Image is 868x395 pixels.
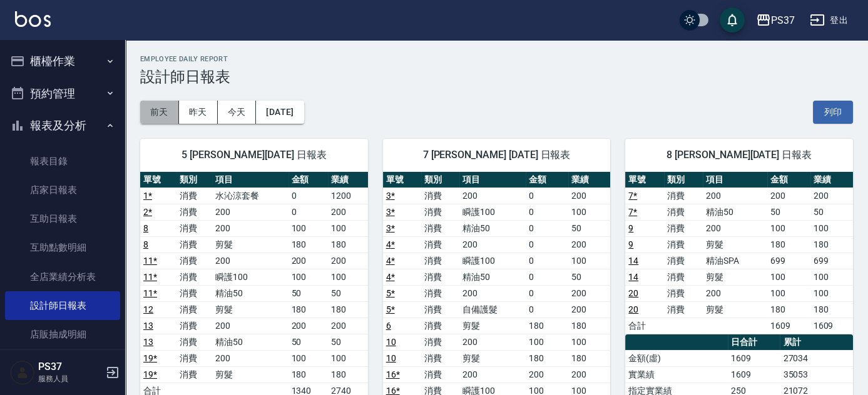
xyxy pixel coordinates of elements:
td: 200 [212,252,288,269]
button: 昨天 [179,101,218,124]
td: 200 [568,236,611,252]
td: 消費 [176,366,213,382]
td: 100 [810,269,853,285]
td: 100 [328,220,368,236]
button: 櫃檯作業 [5,45,120,77]
td: 消費 [421,366,459,382]
td: 消費 [421,317,459,334]
td: 0 [526,204,568,220]
td: 精油50 [459,220,526,236]
td: 200 [526,366,568,382]
a: 14 [628,256,638,266]
td: 180 [288,301,329,317]
th: 單號 [625,172,664,188]
td: 消費 [664,236,703,252]
td: 699 [767,252,810,269]
td: 35053 [780,366,852,382]
td: 200 [288,252,329,269]
td: 100 [568,204,611,220]
td: 消費 [421,252,459,269]
td: 200 [459,236,526,252]
td: 合計 [625,317,664,334]
td: 50 [288,285,329,301]
th: 金額 [288,172,329,188]
td: 消費 [176,301,213,317]
td: 100 [568,252,611,269]
td: 100 [767,285,810,301]
td: 消費 [176,334,213,350]
td: 50 [568,220,611,236]
td: 100 [328,269,368,285]
td: 180 [810,236,853,252]
td: 180 [328,236,368,252]
td: 180 [810,301,853,317]
a: 店家日報表 [5,176,120,204]
td: 200 [328,317,368,334]
td: 100 [288,350,329,366]
td: 消費 [176,350,213,366]
table: a dense table [625,172,853,334]
th: 累計 [780,334,852,351]
td: 180 [328,366,368,382]
a: 6 [386,321,391,331]
td: 剪髮 [703,269,767,285]
td: 0 [526,301,568,317]
th: 單號 [140,172,176,188]
td: 精油50 [459,269,526,285]
td: 50 [328,285,368,301]
td: 180 [568,350,611,366]
a: 20 [628,288,638,298]
a: 互助點數明細 [5,233,120,262]
td: 50 [767,204,810,220]
td: 100 [767,220,810,236]
th: 類別 [176,172,213,188]
td: 50 [328,334,368,350]
td: 180 [328,301,368,317]
td: 實業績 [625,366,728,382]
td: 自備護髮 [459,301,526,317]
td: 消費 [176,269,213,285]
td: 消費 [421,236,459,252]
td: 消費 [421,285,459,301]
td: 剪髮 [703,236,767,252]
td: 消費 [664,301,703,317]
td: 剪髮 [459,350,526,366]
td: 剪髮 [212,236,288,252]
td: 200 [568,366,611,382]
td: 200 [703,285,767,301]
td: 消費 [176,236,213,252]
img: Person [10,360,35,385]
td: 200 [212,220,288,236]
td: 消費 [176,317,213,334]
span: 7 [PERSON_NAME] [DATE] 日報表 [398,149,596,161]
th: 類別 [664,172,703,188]
td: 消費 [421,269,459,285]
button: 列印 [813,101,853,124]
td: 瞬護100 [459,252,526,269]
td: 699 [810,252,853,269]
a: 報表目錄 [5,147,120,176]
td: 180 [767,236,810,252]
h3: 設計師日報表 [140,68,853,86]
td: 200 [810,187,853,204]
td: 消費 [664,204,703,220]
a: 10 [386,353,396,363]
td: 0 [526,236,568,252]
a: 9 [628,239,633,249]
a: 設計師日報表 [5,291,120,320]
td: 100 [288,269,329,285]
td: 200 [459,285,526,301]
td: 精油50 [212,334,288,350]
td: 消費 [421,301,459,317]
a: 費用分析表 [5,349,120,377]
td: 消費 [176,187,213,204]
td: 瞬護100 [212,269,288,285]
td: 1609 [728,350,780,366]
td: 0 [526,285,568,301]
td: 200 [212,317,288,334]
td: 180 [767,301,810,317]
td: 0 [288,187,329,204]
a: 13 [143,321,153,331]
th: 單號 [383,172,421,188]
td: 1200 [328,187,368,204]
